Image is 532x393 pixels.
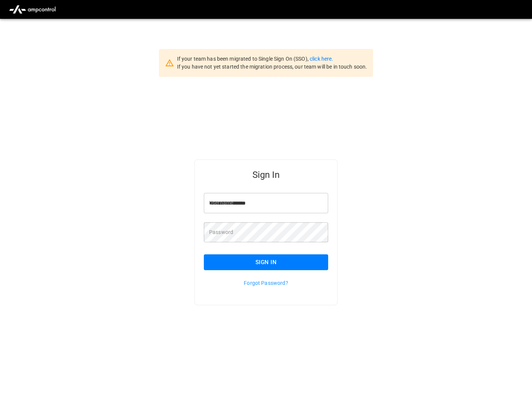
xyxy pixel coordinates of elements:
span: If you have not yet started the migration process, our team will be in touch soon. [177,64,367,70]
p: Forgot Password? [204,279,328,287]
span: If your team has been migrated to Single Sign On (SSO), [177,56,310,62]
a: click here. [310,56,333,62]
button: Sign In [204,254,328,270]
h5: Sign In [204,169,328,181]
img: ampcontrol.io logo [6,2,59,17]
